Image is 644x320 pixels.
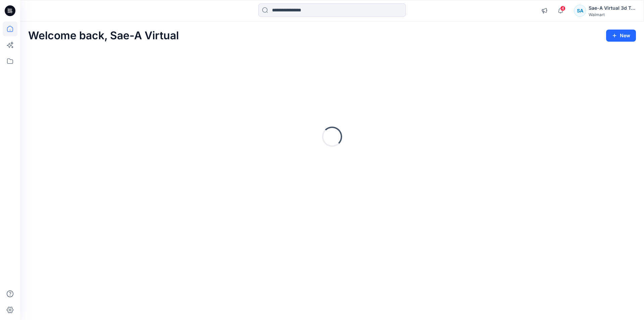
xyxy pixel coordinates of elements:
span: 4 [560,6,566,11]
button: New [606,30,636,42]
h2: Welcome back, Sae-A Virtual [28,30,179,42]
div: Walmart [589,12,636,17]
div: SA [574,5,586,17]
div: Sae-A Virtual 3d Team [589,4,636,12]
